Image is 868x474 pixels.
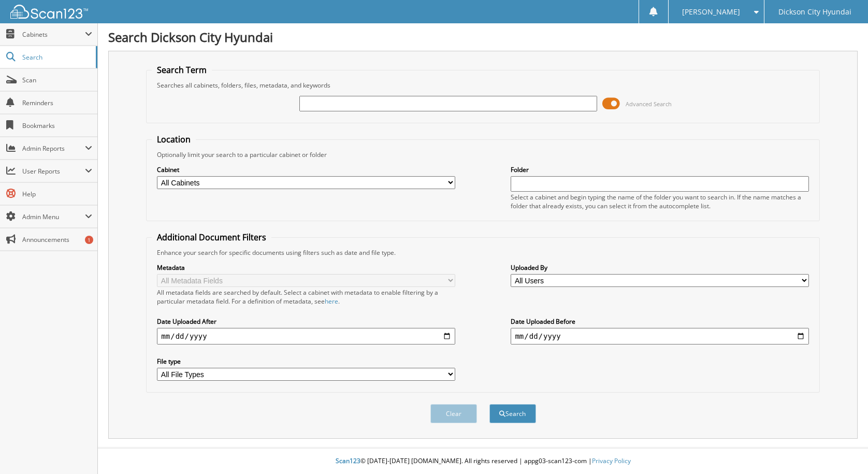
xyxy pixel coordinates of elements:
[85,236,93,244] div: 1
[682,9,740,15] span: [PERSON_NAME]
[22,144,85,153] span: Admin Reports
[152,232,271,243] legend: Additional Document Filters
[108,28,858,46] h1: Search Dickson City Hyundai
[157,357,455,366] label: File type
[325,297,338,306] a: here
[22,30,85,39] span: Cabinets
[22,76,92,84] span: Scan
[157,263,455,272] label: Metadata
[511,317,808,326] label: Date Uploaded Before
[10,5,88,19] img: scan123-logo-white.svg
[511,165,808,174] label: Folder
[157,317,455,326] label: Date Uploaded After
[22,235,92,244] span: Announcements
[152,81,814,90] div: Searches all cabinets, folders, files, metadata, and keywords
[22,53,91,62] span: Search
[152,248,814,257] div: Enhance your search for specific documents using filters such as date and file type.
[152,150,814,159] div: Optionally limit your search to a particular cabinet or folder
[626,100,672,108] span: Advanced Search
[22,167,85,176] span: User Reports
[98,449,868,474] div: © [DATE]-[DATE] [DOMAIN_NAME]. All rights reserved | appg03-scan123-com |
[22,121,92,130] span: Bookmarks
[157,165,455,174] label: Cabinet
[22,190,92,198] span: Help
[778,9,851,15] span: Dickson City Hyundai
[511,328,808,344] input: end
[152,64,212,76] legend: Search Term
[430,404,477,423] button: Clear
[22,212,85,221] span: Admin Menu
[22,98,92,107] span: Reminders
[152,134,196,145] legend: Location
[511,263,808,272] label: Uploaded By
[157,288,455,306] div: All metadata fields are searched by default. Select a cabinet with metadata to enable filtering b...
[489,404,536,423] button: Search
[336,456,360,465] span: Scan123
[157,328,455,344] input: start
[511,193,808,210] div: Select a cabinet and begin typing the name of the folder you want to search in. If the name match...
[592,456,631,465] a: Privacy Policy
